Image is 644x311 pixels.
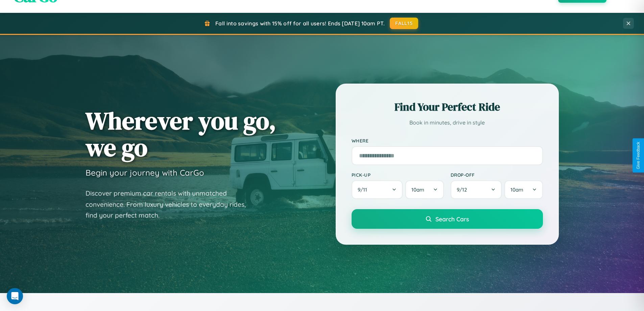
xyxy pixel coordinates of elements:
button: 10am [504,180,543,199]
h1: Wherever you go, we go [86,107,276,161]
span: 10am [411,186,424,193]
span: Fall into savings with 15% off for all users! Ends [DATE] 10am PT. [215,20,385,27]
h2: Find Your Perfect Ride [352,99,543,114]
span: 9 / 11 [358,186,371,193]
label: Where [352,138,543,143]
div: Open Intercom Messenger [7,288,23,304]
label: Pick-up [352,172,444,178]
span: 9 / 12 [457,186,470,193]
div: Give Feedback [636,142,641,169]
button: 9/11 [352,180,403,199]
button: Search Cars [352,209,543,229]
button: 9/12 [451,180,502,199]
p: Book in minutes, drive in style [352,118,543,128]
button: 10am [405,180,444,199]
p: Discover premium car rentals with unmatched convenience. From luxury vehicles to everyday rides, ... [86,188,255,221]
label: Drop-off [451,172,543,178]
button: FALL15 [390,18,418,29]
span: Search Cars [435,215,469,223]
span: 10am [510,186,523,193]
h3: Begin your journey with CarGo [86,168,204,178]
